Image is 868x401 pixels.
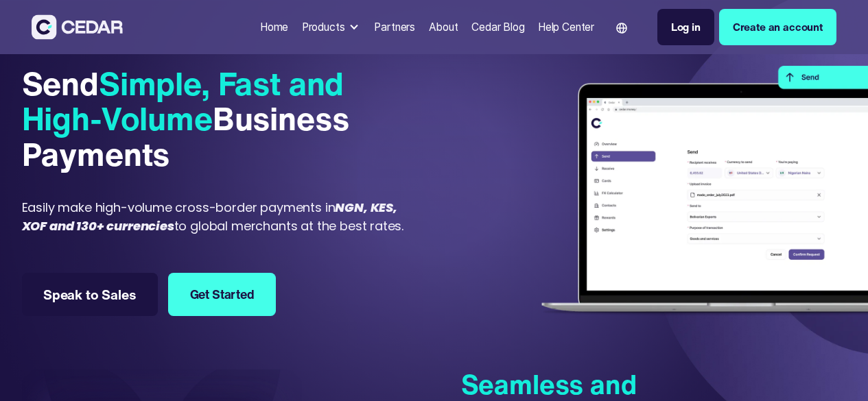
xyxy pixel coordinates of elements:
[22,198,408,235] div: Easily make high-volume cross-border payments in to global merchants at the best rates.
[302,19,345,35] div: Products
[671,19,701,35] div: Log in
[168,273,276,316] a: Get Started
[429,19,458,35] div: About
[296,14,366,40] div: Products
[466,12,530,42] a: Cedar Blog
[22,273,158,316] a: Speak to Sales
[471,19,524,35] div: Cedar Blog
[616,23,627,34] img: world icon
[260,19,288,35] div: Home
[22,60,344,143] span: Simple, Fast and High-Volume
[538,19,594,35] div: Help Center
[657,9,714,45] a: Log in
[374,19,415,35] div: Partners
[532,12,600,42] a: Help Center
[255,12,294,42] a: Home
[719,9,836,45] a: Create an account
[22,66,408,172] div: Send Business Payments
[369,12,421,42] a: Partners
[423,12,464,42] a: About
[22,199,397,234] em: NGN, KES, XOF and 130+ currencies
